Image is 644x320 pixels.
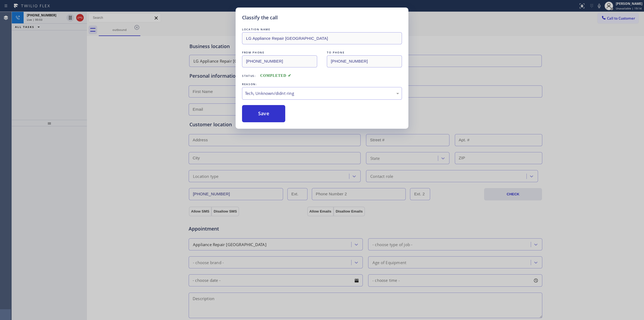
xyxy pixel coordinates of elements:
input: From phone [242,55,317,67]
div: LOCATION NAME [242,27,402,32]
div: TO PHONE [327,50,402,55]
div: REASON: [242,81,402,87]
input: To phone [327,55,402,67]
span: COMPLETED [260,74,291,78]
div: FROM PHONE [242,50,317,55]
h5: Classify the call [242,14,278,21]
div: Tech, Unknown/didnt ring [245,90,399,96]
button: Save [242,105,285,122]
span: Status: [242,74,256,78]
